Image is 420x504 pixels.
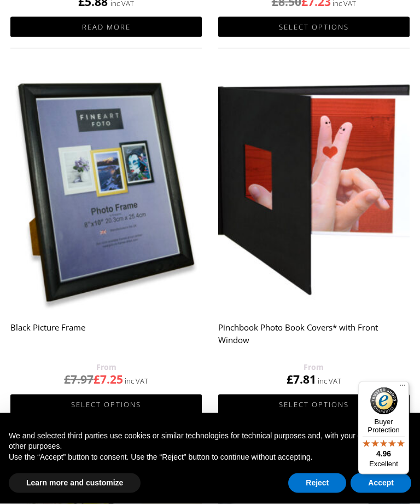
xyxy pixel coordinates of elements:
[218,17,410,37] a: Select options for “GOframe 1500 Pro Stretcher Canvas Centre Brace Bars”
[370,387,398,415] img: Trusted Shops Trustmark
[9,431,411,452] p: We and selected third parties use cookies or similar technologies for technical purposes and, wit...
[396,381,409,395] button: Menu
[218,70,410,310] img: Pinchbook Photo Book Covers* with Front Window
[358,460,409,468] p: Excellent
[10,70,202,310] img: Black Picture Frame
[218,395,410,415] a: Select options for “Pinchbook Photo Book Covers* with Front Window”
[376,449,391,458] span: 4.96
[10,395,202,415] a: Select options for “Black Picture Frame”
[94,372,100,387] span: £
[64,372,94,387] bdi: 7.97
[10,70,202,387] a: Black Picture Frame £7.97£7.25
[10,317,202,361] h2: Black Picture Frame
[94,372,123,387] bdi: 7.25
[9,452,411,463] p: Use the “Accept” button to consent. Use the “Reject” button to continue without accepting.
[358,418,409,434] p: Buyer Protection
[288,473,346,493] button: Reject
[218,70,410,387] a: Pinchbook Photo Book Covers* with Front Window £7.81
[10,17,202,37] a: Read more about “JetMaster 28mm Rotary Cutter”
[287,372,293,387] span: £
[358,381,409,474] button: Trusted Shops TrustmarkBuyer Protection4.96Excellent
[351,473,411,493] button: Accept
[64,372,71,387] span: £
[9,473,141,493] button: Learn more and customize
[287,372,316,387] bdi: 7.81
[218,317,410,361] h2: Pinchbook Photo Book Covers* with Front Window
